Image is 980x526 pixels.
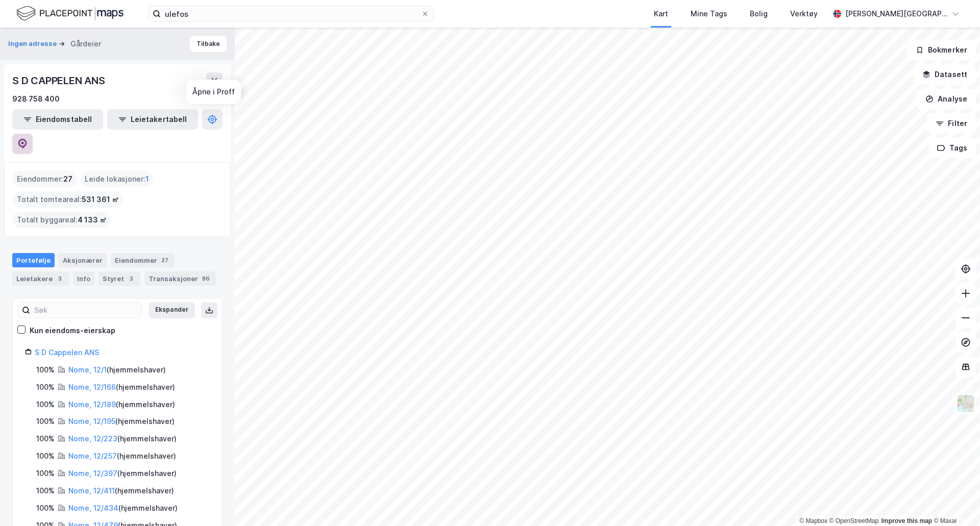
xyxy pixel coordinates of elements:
[68,365,107,374] a: Nome, 12/1
[107,109,198,130] button: Leietakertabell
[126,273,136,284] div: 3
[68,417,115,425] a: Nome, 12/195
[68,502,178,514] div: ( hjemmelshaver )
[68,398,175,411] div: ( hjemmelshaver )
[956,394,975,413] img: Z
[914,64,976,85] button: Datasett
[68,467,177,480] div: ( hjemmelshaver )
[36,398,55,411] div: 100%
[927,113,976,134] button: Filter
[149,302,195,318] button: Ekspander
[200,273,212,284] div: 86
[929,477,980,526] iframe: Chat Widget
[654,8,668,20] div: Kart
[36,381,55,393] div: 100%
[12,253,55,267] div: Portefølje
[12,72,107,89] div: S D CAPPELEN ANS
[55,273,65,284] div: 3
[68,486,115,495] a: Nome, 12/411
[829,517,879,524] a: OpenStreetMap
[691,8,727,20] div: Mine Tags
[68,450,176,462] div: ( hjemmelshaver )
[36,433,55,445] div: 100%
[111,253,175,267] div: Eiendommer
[68,381,175,393] div: ( hjemmelshaver )
[845,8,947,20] div: [PERSON_NAME][GEOGRAPHIC_DATA]
[68,364,166,376] div: ( hjemmelshaver )
[12,271,69,286] div: Leietakere
[790,8,818,20] div: Verktøy
[13,191,123,208] div: Totalt tomteareal :
[929,477,980,526] div: Kontrollprogram for chat
[12,109,103,130] button: Eiendomstabell
[36,450,55,462] div: 100%
[144,271,216,286] div: Transaksjoner
[36,485,55,497] div: 100%
[68,383,116,391] a: Nome, 12/166
[907,40,976,60] button: Bokmerker
[99,271,140,286] div: Styret
[145,173,149,185] span: 1
[917,89,976,109] button: Analyse
[190,36,227,52] button: Tilbake
[881,517,932,524] a: Improve this map
[161,6,421,21] input: Søk på adresse, matrikkel, gårdeiere, leietakere eller personer
[68,469,117,478] a: Nome, 12/397
[13,212,111,228] div: Totalt byggareal :
[159,255,170,265] div: 27
[13,171,77,187] div: Eiendommer :
[82,193,119,206] span: 531 361 ㎡
[81,171,153,187] div: Leide lokasjoner :
[63,173,72,185] span: 27
[59,253,107,267] div: Aksjonærer
[750,8,768,20] div: Bolig
[68,400,116,409] a: Nome, 12/189
[30,324,115,337] div: Kun eiendoms-eierskap
[68,452,117,460] a: Nome, 12/257
[68,504,118,512] a: Nome, 12/434
[36,415,55,428] div: 100%
[16,5,124,22] img: logo.f888ab2527a4732fd821a326f86c7f29.svg
[68,433,177,445] div: ( hjemmelshaver )
[30,303,142,318] input: Søk
[928,138,976,158] button: Tags
[799,517,827,524] a: Mapbox
[35,348,99,357] a: S D Cappelen ANS
[36,467,55,480] div: 100%
[68,485,174,497] div: ( hjemmelshaver )
[68,415,175,428] div: ( hjemmelshaver )
[12,93,60,105] div: 928 758 400
[70,38,101,50] div: Gårdeier
[36,502,55,514] div: 100%
[68,434,117,443] a: Nome, 12/223
[73,271,94,286] div: Info
[78,214,107,226] span: 4 133 ㎡
[8,39,59,49] button: Ingen adresse
[36,364,55,376] div: 100%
